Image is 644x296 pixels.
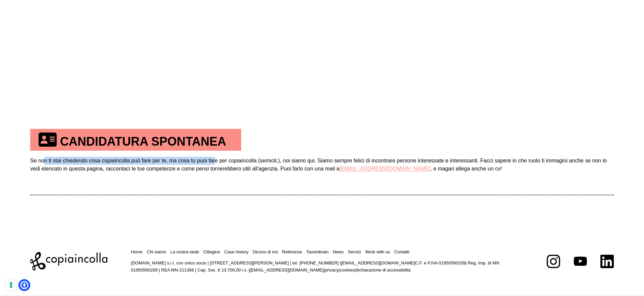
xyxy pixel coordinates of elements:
[253,249,278,254] a: Dicono di noi
[348,249,361,254] a: Servizi
[131,260,523,274] p: [DOMAIN_NAME] s.r.l. con unico socio | [STREET_ADDRESS][PERSON_NAME] | tel. [PHONE_NUMBER] | C.F....
[333,249,344,254] a: News
[170,249,199,254] a: La nostra sede
[203,249,220,254] a: Ciliegine
[325,267,338,273] a: privacy
[20,281,29,289] a: Open Accessibility Menu
[365,249,390,254] a: Work with us
[5,279,17,291] button: Le tue preferenze relative al consenso per le tecnologie di tracciamento
[341,260,415,265] a: [EMAIL_ADDRESS][DOMAIN_NAME]
[282,249,302,254] a: Referenze
[224,249,249,254] a: Case history
[250,267,323,273] a: [EMAIL_ADDRESS][DOMAIN_NAME]
[147,249,166,254] a: Chi siamo
[30,151,614,195] td: Se non ti stai chiedendo cosa copiaincolla può fare per te, ma cosa tu puoi fare per copiaincolla...
[340,267,355,273] a: cookies
[356,267,411,273] a: dichiarazione di accessibilità
[339,166,430,171] a: [EMAIL_ADDRESS][DOMAIN_NAME]
[306,249,329,254] a: Tavolobrain
[394,249,409,254] a: Contatti
[30,129,241,151] th: CANDIDATURA SPONTANEA
[131,249,143,254] a: Home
